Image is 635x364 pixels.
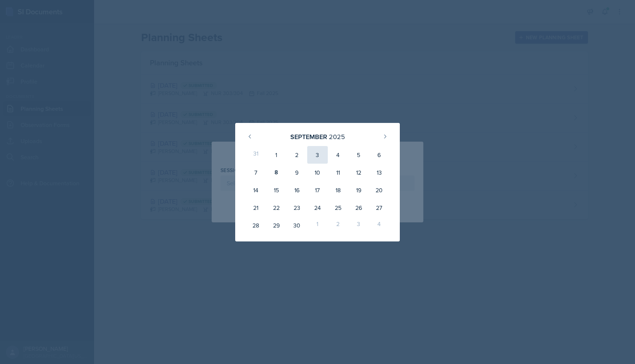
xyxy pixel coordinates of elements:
[329,132,345,142] div: 2025
[266,181,287,199] div: 15
[245,199,266,216] div: 21
[369,216,390,234] div: 4
[348,216,369,234] div: 3
[287,216,307,234] div: 30
[369,146,390,164] div: 6
[369,181,390,199] div: 20
[307,216,328,234] div: 1
[328,216,348,234] div: 2
[328,164,348,181] div: 11
[348,199,369,216] div: 26
[348,146,369,164] div: 5
[245,216,266,234] div: 28
[328,181,348,199] div: 18
[348,164,369,181] div: 12
[266,164,287,181] div: 8
[266,146,287,164] div: 1
[369,164,390,181] div: 13
[266,216,287,234] div: 29
[307,164,328,181] div: 10
[290,132,327,142] div: September
[287,164,307,181] div: 9
[266,199,287,216] div: 22
[287,199,307,216] div: 23
[287,181,307,199] div: 16
[307,146,328,164] div: 3
[307,199,328,216] div: 24
[348,181,369,199] div: 19
[369,199,390,216] div: 27
[245,146,266,164] div: 31
[245,181,266,199] div: 14
[307,181,328,199] div: 17
[328,146,348,164] div: 4
[245,164,266,181] div: 7
[328,199,348,216] div: 25
[287,146,307,164] div: 2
